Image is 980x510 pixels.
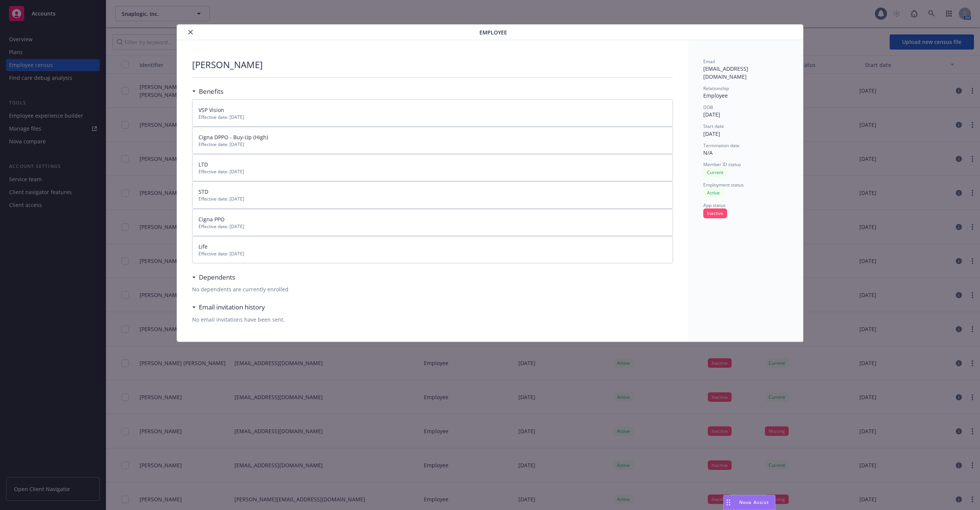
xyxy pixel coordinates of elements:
[703,208,727,218] div: Inactive
[198,134,268,141] span: Cigna DPPO - Buy-Up (High)
[703,188,724,197] div: Active
[703,202,726,208] span: App status
[198,243,208,250] span: Life
[479,28,507,36] span: Employee
[192,272,235,282] div: Dependents
[703,182,744,188] span: Employment status
[98,24,882,342] div: details for plan Employee
[703,65,788,81] div: [EMAIL_ADDRESS][DOMAIN_NAME]
[198,188,208,195] span: STD
[739,499,769,505] span: Nova Assist
[198,250,667,257] span: Effective date: [DATE]
[703,104,713,110] span: DOB
[724,495,733,510] div: Drag to move
[192,58,263,71] p: [PERSON_NAME]
[198,216,225,223] span: Cigna PPO
[192,302,265,312] div: Email invitation history
[198,196,667,202] span: Effective date: [DATE]
[192,87,223,96] div: Benefits
[703,92,788,100] div: Employee
[192,285,673,293] div: No dependents are currently enrolled
[198,141,667,148] span: Effective date: [DATE]
[199,302,265,312] h3: Email invitation history
[703,123,724,129] span: Start date
[703,168,727,177] div: Current
[703,130,788,138] div: [DATE]
[703,110,788,118] div: [DATE]
[723,495,775,510] button: Nova Assist
[703,142,740,149] span: Termination date
[198,223,667,230] span: Effective date: [DATE]
[198,114,667,120] span: Effective date: [DATE]
[199,87,223,96] h3: Benefits
[198,106,224,114] span: VSP Vision
[703,161,741,168] span: Member ID status
[198,168,667,175] span: Effective date: [DATE]
[199,272,235,282] h3: Dependents
[192,316,673,323] div: No email invitations have been sent.
[703,58,715,65] span: Email
[186,28,195,37] button: close
[198,161,208,168] span: LTD
[703,85,729,92] span: Relationship
[703,149,788,157] div: N/A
